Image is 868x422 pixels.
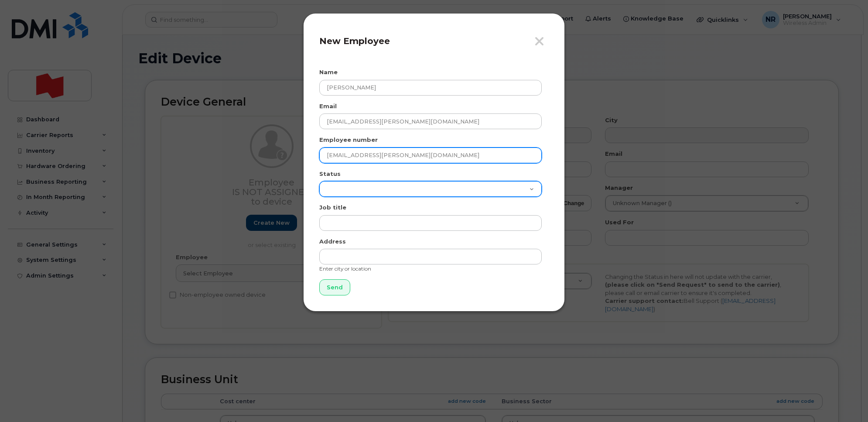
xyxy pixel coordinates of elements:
[319,170,341,178] label: Status
[319,102,337,110] label: Email
[319,136,378,144] label: Employee number
[319,279,350,295] input: Send
[319,68,338,76] label: Name
[319,237,346,246] label: Address
[319,36,549,46] h4: New Employee
[319,203,346,212] label: Job title
[319,265,371,272] small: Enter city or location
